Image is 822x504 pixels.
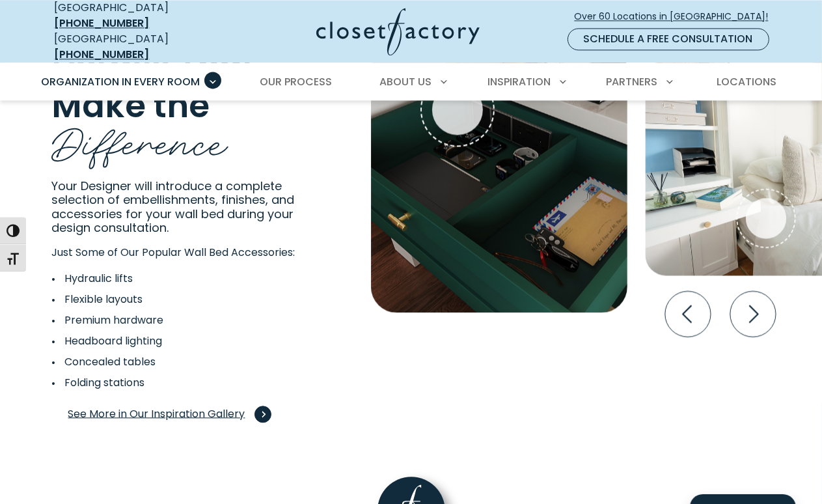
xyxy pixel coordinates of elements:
[371,44,627,313] img: Custom Drawers with charging area
[725,286,781,342] button: Next slide
[52,333,301,349] li: Headboard lighting
[55,47,150,62] a: [PHONE_NUMBER]
[52,245,342,260] p: Just Some of Our Popular Wall Bed Accessories:
[487,74,551,89] span: Inspiration
[717,74,776,89] span: Locations
[33,64,790,100] nav: Primary Menu
[316,8,480,55] img: Closet Factory Logo
[68,401,267,427] a: See More in Our Inspiration Gallery
[52,178,295,236] span: Your Designer will introduce a complete selection of embellishments, finishes, and accessories fo...
[55,31,214,63] div: [GEOGRAPHIC_DATA]
[606,74,657,89] span: Partners
[68,406,266,423] span: See More in Our Inspiration Gallery
[260,74,332,89] span: Our Process
[52,292,301,307] li: Flexible layouts
[52,375,301,391] li: Folding stations
[379,74,432,89] span: About Us
[52,271,301,287] li: Hydraulic lifts
[568,28,769,50] a: Schedule a Free Consultation
[574,5,780,28] a: Over 60 Locations in [GEOGRAPHIC_DATA]!
[52,313,301,328] li: Premium hardware
[660,286,716,342] button: Previous slide
[575,10,779,23] span: Over 60 Locations in [GEOGRAPHIC_DATA]!
[52,354,301,370] li: Concealed tables
[52,108,229,171] span: Difference
[55,16,150,31] a: [PHONE_NUMBER]
[42,74,200,89] span: Organization in Every Room
[52,81,210,128] span: Make the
